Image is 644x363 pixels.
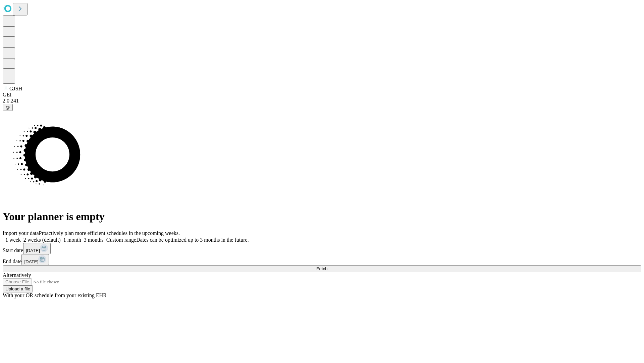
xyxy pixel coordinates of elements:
span: [DATE] [26,248,40,253]
span: Fetch [316,266,327,271]
div: GEI [3,92,641,98]
h1: Your planner is empty [3,210,641,223]
span: Import your data [3,230,39,236]
span: Dates can be optimized up to 3 months in the future. [136,237,249,243]
span: Proactively plan more efficient schedules in the upcoming weeks. [39,230,180,236]
span: 1 month [63,237,81,243]
button: Upload a file [3,285,33,292]
span: Custom range [106,237,136,243]
span: GJSH [9,86,22,91]
div: Start date [3,243,641,254]
span: Alternatively [3,272,31,278]
button: [DATE] [23,243,51,254]
span: 1 week [5,237,21,243]
button: [DATE] [21,254,49,265]
div: End date [3,254,641,265]
button: Fetch [3,265,641,272]
span: [DATE] [24,259,38,264]
span: @ [5,105,10,110]
div: 2.0.241 [3,98,641,104]
span: 3 months [84,237,104,243]
span: 2 weeks (default) [23,237,61,243]
span: With your OR schedule from your existing EHR [3,292,107,298]
button: @ [3,104,13,111]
